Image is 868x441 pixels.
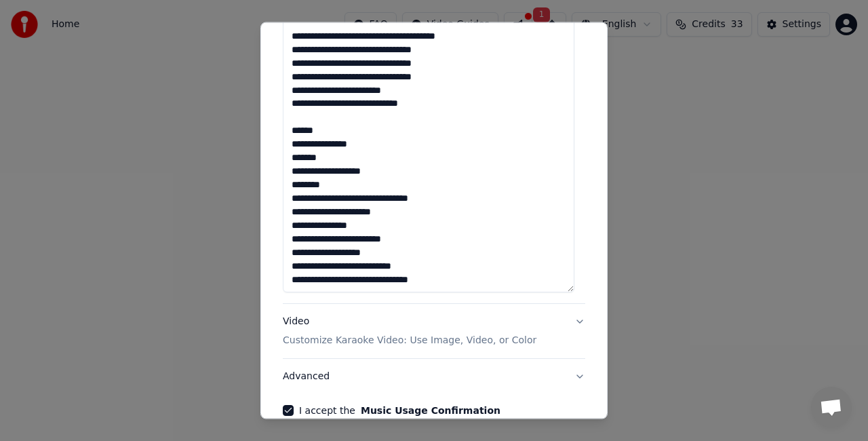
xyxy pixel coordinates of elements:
[299,406,500,415] label: I accept the
[283,334,536,347] p: Customize Karaoke Video: Use Image, Video, or Color
[283,315,536,347] div: Video
[283,304,585,358] button: VideoCustomize Karaoke Video: Use Image, Video, or Color
[283,359,585,394] button: Advanced
[361,406,500,415] button: I accept the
